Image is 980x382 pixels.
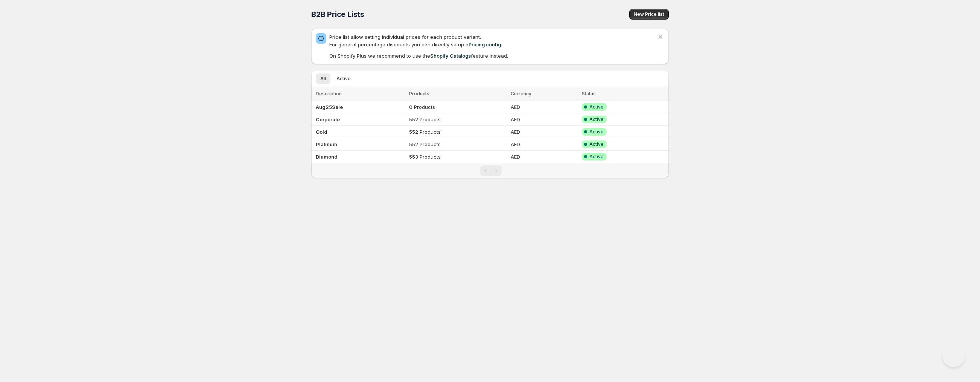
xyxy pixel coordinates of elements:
span: Active [589,116,604,122]
span: Currency [511,91,531,96]
td: AED [508,151,580,163]
td: AED [508,113,580,126]
b: Platinum [316,141,337,147]
span: Active [589,141,604,147]
td: AED [508,101,580,113]
td: 552 Products [407,126,509,138]
td: 553 Products [407,151,509,163]
td: AED [508,126,580,138]
span: Active [589,154,604,160]
span: Active [589,104,604,110]
span: Products [409,91,429,96]
span: Description [316,91,342,96]
button: Dismiss notification [655,32,666,42]
b: Aug25Sale [316,104,343,110]
td: 552 Products [407,113,509,126]
span: Active [336,76,351,82]
span: Active [589,129,604,135]
a: Shopify Catalogs [430,53,471,59]
td: 0 Products [407,101,509,113]
span: Status [582,91,596,96]
td: AED [508,138,580,151]
nav: Pagination [311,163,669,178]
a: Pricing config [469,41,501,47]
p: Price list allow setting individual prices for each product variant. For general percentage disco... [329,33,657,48]
b: Diamond [316,154,338,160]
button: New Price list [629,9,669,20]
td: 552 Products [407,138,509,151]
iframe: Help Scout Beacon - Open [942,344,965,367]
b: Corporate [316,116,340,122]
span: All [320,76,326,82]
p: On Shopify Plus we recommend to use the feature instead. [329,52,657,60]
span: New Price list [634,11,664,17]
span: B2B Price Lists [311,10,364,19]
b: Gold [316,129,327,135]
